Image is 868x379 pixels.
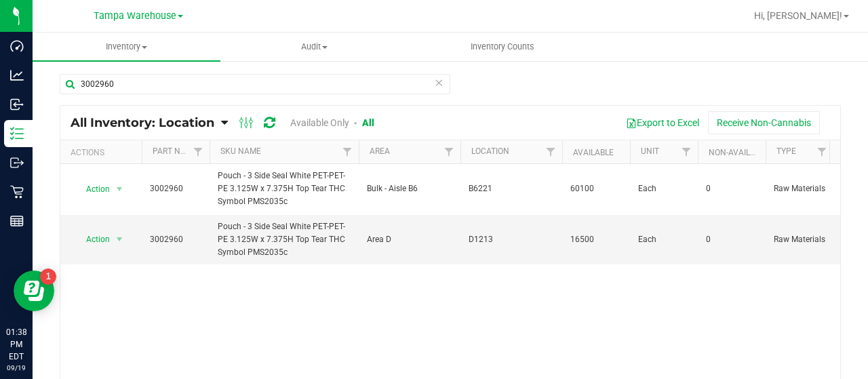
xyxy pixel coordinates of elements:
[367,182,452,195] span: Bulk - Aisle B6
[111,230,128,249] span: select
[220,33,408,61] a: Audit
[10,156,24,169] inline-svg: Outbound
[40,268,56,285] iframe: Resource center unread badge
[150,182,201,195] span: 3002960
[111,180,128,199] span: select
[709,148,769,157] a: Non-Available
[218,169,351,209] span: Pouch - 3 Side Seal White PET-PET-PE 3.125W x 7.375H Top Tear THC Symbol PMS2035c
[71,148,136,157] div: Actions
[14,271,54,311] iframe: Resource center
[74,230,111,249] span: Action
[776,146,796,156] a: Type
[290,117,349,128] a: Available Only
[218,220,351,260] span: Pouch - 3 Side Seal White PET-PET-PE 3.125W x 7.375H Top Tear THC Symbol PMS2035c
[150,233,201,246] span: 3002960
[573,148,614,157] a: Available
[708,111,820,134] button: Receive Non-Cannabis
[71,115,221,130] a: All Inventory: Location
[641,146,659,156] a: Unit
[60,74,450,94] input: Search Item Name, Retail Display Name, SKU, Part Number...
[706,182,757,195] span: 0
[811,140,833,163] a: Filter
[10,68,24,82] inline-svg: Analytics
[370,146,390,156] a: Area
[617,111,708,134] button: Export to Excel
[471,146,509,156] a: Location
[434,74,443,92] span: Clear
[220,146,261,156] a: SKU Name
[774,233,825,246] span: Raw Materials
[570,182,622,195] span: 60100
[10,39,24,53] inline-svg: Dashboard
[74,180,111,199] span: Action
[6,326,26,363] p: 01:38 PM EDT
[71,115,214,130] span: All Inventory: Location
[10,214,24,228] inline-svg: Reports
[367,233,452,246] span: Area D
[452,41,553,53] span: Inventory Counts
[570,233,622,246] span: 16500
[675,140,698,163] a: Filter
[94,10,176,22] span: Tampa Warehouse
[10,127,24,140] inline-svg: Inventory
[706,233,757,246] span: 0
[469,182,554,195] span: B6221
[10,185,24,199] inline-svg: Retail
[408,33,596,61] a: Inventory Counts
[540,140,562,163] a: Filter
[221,41,408,53] span: Audit
[33,33,220,61] a: Inventory
[754,10,842,21] span: Hi, [PERSON_NAME]!
[638,182,690,195] span: Each
[774,182,825,195] span: Raw Materials
[469,233,554,246] span: D1213
[336,140,359,163] a: Filter
[10,98,24,111] inline-svg: Inbound
[153,146,207,156] a: Part Number
[187,140,210,163] a: Filter
[638,233,690,246] span: Each
[33,41,220,53] span: Inventory
[6,363,26,373] p: 09/19
[362,117,374,128] a: All
[438,140,460,163] a: Filter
